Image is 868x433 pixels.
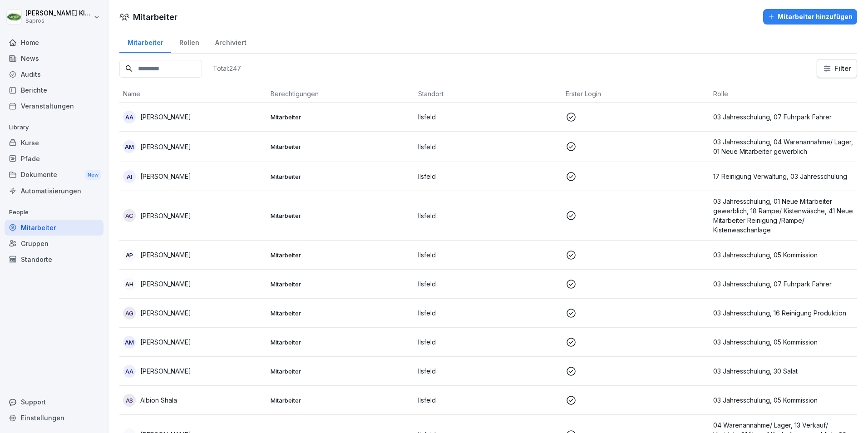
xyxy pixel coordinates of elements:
[140,279,191,289] p: [PERSON_NAME]
[562,85,710,103] th: Erster Login
[713,366,853,376] p: 03 Jahresschulung, 30 Salat
[713,395,853,405] p: 03 Jahresschulung, 05 Kommission
[271,280,411,288] p: Mitarbeiter
[5,410,104,426] a: Einstellungen
[171,30,207,53] a: Rollen
[271,251,411,259] p: Mitarbeiter
[140,112,191,122] p: [PERSON_NAME]
[140,395,177,405] p: Albion Shala
[817,59,857,78] button: Filter
[418,308,558,318] p: Ilsfeld
[713,250,853,260] p: 03 Jahresschulung, 05 Kommission
[713,137,853,156] p: 03 Jahresschulung, 04 Warenannahme/ Lager, 01 Neue Mitarbeiter gewerblich
[710,85,857,103] th: Rolle
[123,394,136,407] div: AS
[207,30,254,53] a: Archiviert
[5,251,104,267] a: Standorte
[713,172,853,181] p: 17 Reinigung Verwaltung, 03 Jahresschulung
[713,337,853,347] p: 03 Jahresschulung, 05 Kommission
[123,209,136,222] div: AC
[140,172,191,181] p: [PERSON_NAME]
[123,249,136,261] div: AP
[823,64,851,73] div: Filter
[5,50,104,66] a: News
[763,9,857,25] button: Mitarbeiter hinzufügen
[5,205,104,220] p: People
[271,309,411,317] p: Mitarbeiter
[271,143,411,151] p: Mitarbeiter
[418,395,558,405] p: Ilsfeld
[418,142,558,152] p: Ilsfeld
[5,151,104,167] a: Pfade
[418,112,558,122] p: Ilsfeld
[713,197,853,235] p: 03 Jahresschulung, 01 Neue Mitarbeiter gewerblich, 18 Rampe/ Kistenwäsche, 41 Neue Mitarbeiter Re...
[140,211,191,221] p: [PERSON_NAME]
[140,308,191,318] p: [PERSON_NAME]
[5,98,104,114] a: Veranstaltungen
[768,12,853,22] div: Mitarbeiter hinzufügen
[271,396,411,404] p: Mitarbeiter
[271,212,411,220] p: Mitarbeiter
[123,111,136,123] div: AA
[123,336,136,349] div: AM
[123,307,136,320] div: AG
[5,66,104,82] a: Audits
[85,170,101,180] div: New
[5,120,104,135] p: Library
[418,279,558,289] p: Ilsfeld
[140,142,191,152] p: [PERSON_NAME]
[267,85,414,103] th: Berechtigungen
[213,64,241,73] p: Total: 247
[414,85,562,103] th: Standort
[123,365,136,378] div: AA
[119,30,171,53] a: Mitarbeiter
[5,82,104,98] a: Berichte
[123,278,136,290] div: AH
[119,85,267,103] th: Name
[713,308,853,318] p: 03 Jahresschulung, 16 Reinigung Produktion
[5,394,104,410] div: Support
[5,167,104,183] a: DokumenteNew
[5,183,104,199] a: Automatisierungen
[140,366,191,376] p: [PERSON_NAME]
[25,18,92,24] p: Sapros
[123,170,136,183] div: AI
[5,220,104,236] a: Mitarbeiter
[713,279,853,289] p: 03 Jahresschulung, 07 Fuhrpark Fahrer
[5,34,104,50] a: Home
[140,250,191,260] p: [PERSON_NAME]
[271,172,411,181] p: Mitarbeiter
[418,337,558,347] p: Ilsfeld
[713,112,853,122] p: 03 Jahresschulung, 07 Fuhrpark Fahrer
[123,140,136,153] div: AM
[140,337,191,347] p: [PERSON_NAME]
[418,172,558,181] p: Ilsfeld
[25,10,92,17] p: [PERSON_NAME] Kleinbeck
[271,367,411,375] p: Mitarbeiter
[418,250,558,260] p: Ilsfeld
[5,167,104,183] div: Dokumente
[5,135,104,151] a: Kurse
[271,338,411,346] p: Mitarbeiter
[418,366,558,376] p: Ilsfeld
[271,113,411,121] p: Mitarbeiter
[5,236,104,251] a: Gruppen
[133,11,178,23] h1: Mitarbeiter
[418,211,558,221] p: Ilsfeld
